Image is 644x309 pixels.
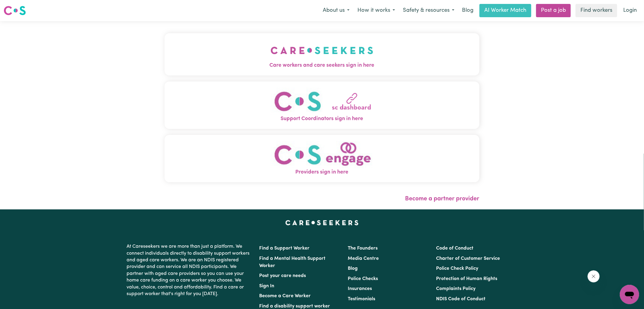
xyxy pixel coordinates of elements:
a: Blog [348,266,358,271]
a: Become a partner provider [405,196,479,202]
a: NDIS Code of Conduct [436,297,485,301]
a: Careseekers logo [4,4,26,18]
a: Find workers [576,4,617,17]
a: Charter of Customer Service [436,256,500,261]
a: Complaints Policy [436,286,476,291]
button: Providers sign in here [165,135,479,182]
a: Post your care needs [259,273,306,278]
a: Find a Support Worker [259,246,310,251]
p: At Careseekers we are more than just a platform. We connect individuals directly to disability su... [127,241,252,300]
span: Providers sign in here [165,168,479,176]
span: Need any help? [4,4,36,9]
a: Protection of Human Rights [436,276,497,281]
img: Careseekers logo [4,5,26,16]
a: Careseekers home page [285,220,359,225]
a: Find a disability support worker [259,304,330,309]
a: Find a Mental Health Support Worker [259,256,326,268]
button: How it works [353,4,399,17]
a: Police Checks [348,276,378,281]
span: Support Coordinators sign in here [165,115,479,123]
span: Care workers and care seekers sign in here [165,62,479,69]
a: Sign In [259,284,275,288]
iframe: Button to launch messaging window [620,285,639,304]
a: Post a job [536,4,571,17]
a: Become a Care Worker [259,294,311,298]
button: Support Coordinators sign in here [165,81,479,129]
a: Police Check Policy [436,266,478,271]
button: Care workers and care seekers sign in here [165,33,479,75]
iframe: Close message [588,270,600,282]
button: About us [319,4,353,17]
a: Testimonials [348,297,375,301]
a: Media Centre [348,256,379,261]
a: Code of Conduct [436,246,473,251]
a: The Founders [348,246,378,251]
button: Safety & resources [399,4,458,17]
a: Blog [458,4,477,17]
a: Login [620,4,640,17]
a: Insurances [348,286,372,291]
a: AI Worker Match [479,4,531,17]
